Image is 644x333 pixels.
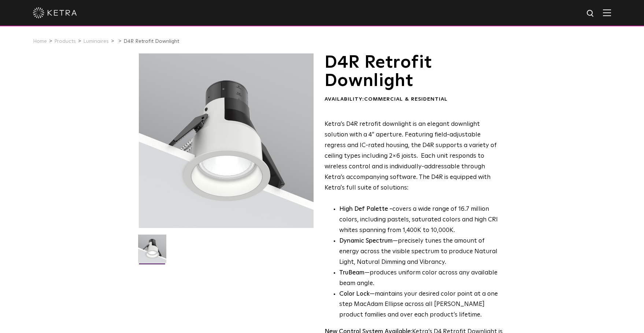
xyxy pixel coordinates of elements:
li: —maintains your desired color point at a one step MacAdam Ellipse across all [PERSON_NAME] produc... [339,289,503,321]
h1: D4R Retrofit Downlight [325,53,503,90]
li: —produces uniform color across any available beam angle. [339,268,503,289]
img: Hamburger%20Nav.svg [603,9,611,16]
p: covers a wide range of 16.7 million colors, including pastels, saturated colors and high CRI whit... [339,204,503,236]
li: —precisely tunes the amount of energy across the visible spectrum to produce Natural Light, Natur... [339,236,503,268]
a: Home [33,39,47,44]
a: Luminaires [83,39,109,44]
p: Ketra’s D4R retrofit downlight is an elegant downlight solution with a 4” aperture. Featuring fie... [325,119,503,193]
span: Commercial & Residential [364,97,448,102]
div: Availability: [325,96,503,103]
img: ketra-logo-2019-white [33,7,77,18]
strong: High Def Palette - [339,206,392,212]
img: search icon [586,9,595,18]
strong: Color Lock [339,291,370,297]
img: D4R Retrofit Downlight [138,235,166,268]
a: Products [54,39,76,44]
strong: Dynamic Spectrum [339,238,393,244]
strong: TruBeam [339,270,364,276]
a: D4R Retrofit Downlight [123,39,179,44]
